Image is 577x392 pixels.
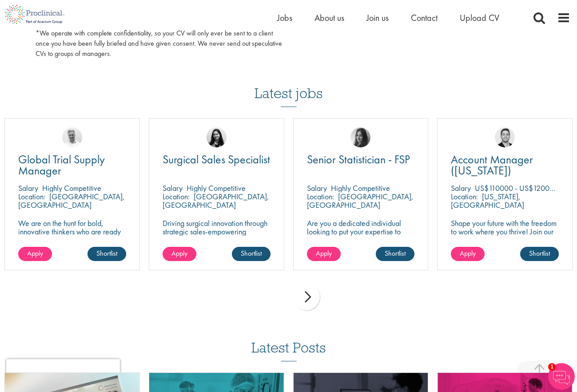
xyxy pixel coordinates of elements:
a: Apply [451,247,485,261]
p: Shape your future with the freedom to work where you thrive! Join our client with this fully remo... [451,219,559,253]
p: Highly Competitive [331,183,390,193]
span: Account Manager ([US_STATE]) [451,152,533,178]
p: *We operate with complete confidentiality, so your CV will only ever be sent to a client once you... [36,28,282,59]
a: Global Trial Supply Manager [18,154,126,176]
span: 1 [548,363,556,371]
span: Apply [460,249,476,258]
p: [GEOGRAPHIC_DATA], [GEOGRAPHIC_DATA] [307,191,414,210]
span: Global Trial Supply Manager [18,152,105,178]
p: [GEOGRAPHIC_DATA], [GEOGRAPHIC_DATA] [18,191,125,210]
img: Heidi Hennigan [350,127,370,147]
a: Apply [18,247,52,261]
span: Salary [307,183,327,193]
a: Shortlist [232,247,271,261]
span: Location: [18,191,45,202]
p: Driving surgical innovation through strategic sales-empowering operating rooms with cutting-edge ... [163,219,271,253]
a: Shortlist [520,247,559,261]
span: Location: [307,191,334,202]
p: [GEOGRAPHIC_DATA], [GEOGRAPHIC_DATA] [163,191,269,210]
div: next [293,284,320,310]
a: Apply [307,247,341,261]
img: Joshua Bye [62,127,82,147]
p: Highly Competitive [187,183,246,193]
p: Highly Competitive [42,183,101,193]
a: Jobs [277,12,292,24]
a: Senior Statistician - FSP [307,154,415,165]
a: About us [314,12,344,24]
a: Join us [366,12,389,24]
a: Shortlist [376,247,414,261]
a: Contact [411,12,438,24]
span: Salary [18,183,38,193]
span: Apply [27,249,43,258]
a: Shortlist [88,247,126,261]
a: Surgical Sales Specialist [163,154,271,165]
img: Chatbot [548,363,575,390]
span: Salary [451,183,471,193]
a: Apply [163,247,196,261]
p: [US_STATE], [GEOGRAPHIC_DATA] [451,191,524,210]
h3: Latest jobs [255,63,323,107]
a: Upload CV [460,12,499,24]
span: Location: [451,191,478,202]
img: Parker Jensen [495,127,515,147]
p: We are on the hunt for bold, innovative thinkers who are ready to help push the boundaries of sci... [18,219,126,261]
img: Indre Stankeviciute [207,127,227,147]
h3: Latest Posts [251,340,326,361]
p: Are you a dedicated individual looking to put your expertise to work fully flexibly in a remote p... [307,219,415,253]
span: Apply [316,249,332,258]
span: Surgical Sales Specialist [163,152,270,167]
span: Salary [163,183,183,193]
iframe: reCAPTCHA [6,359,120,386]
span: Location: [163,191,190,202]
a: Account Manager ([US_STATE]) [451,154,559,176]
span: Apply [171,249,187,258]
span: Senior Statistician - FSP [307,152,410,167]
